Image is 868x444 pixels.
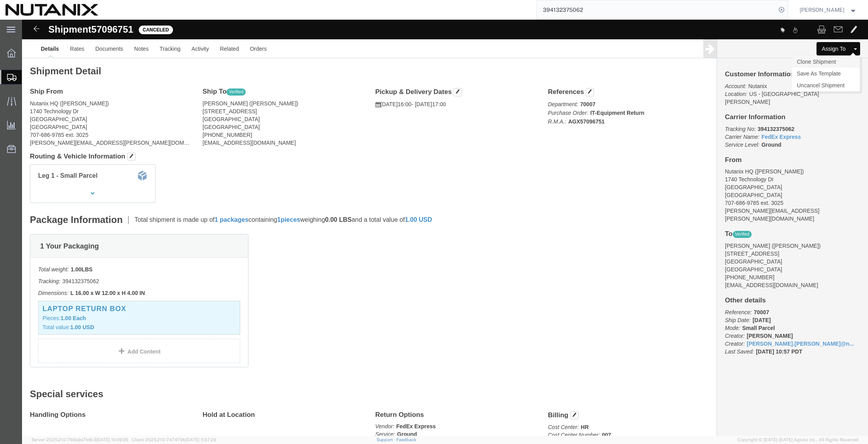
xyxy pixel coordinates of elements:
span: Stephanie Guadron [800,6,844,14]
iframe: FS Legacy Container [22,20,868,436]
span: Server: 2025.21.0-769a9a7b8c3 [31,437,128,442]
input: Search for shipment number, reference number [537,0,776,19]
a: Feedback [396,437,416,442]
span: [DATE] 10:09:35 [96,437,128,442]
span: [DATE] 11:37:29 [186,437,216,442]
button: [PERSON_NAME] [799,5,857,15]
a: Support [377,437,396,442]
img: logo [6,4,98,16]
span: Copyright © [DATE]-[DATE] Agistix Inc., All Rights Reserved [737,437,859,443]
span: Client: 2025.21.0-7d7479b [132,437,216,442]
